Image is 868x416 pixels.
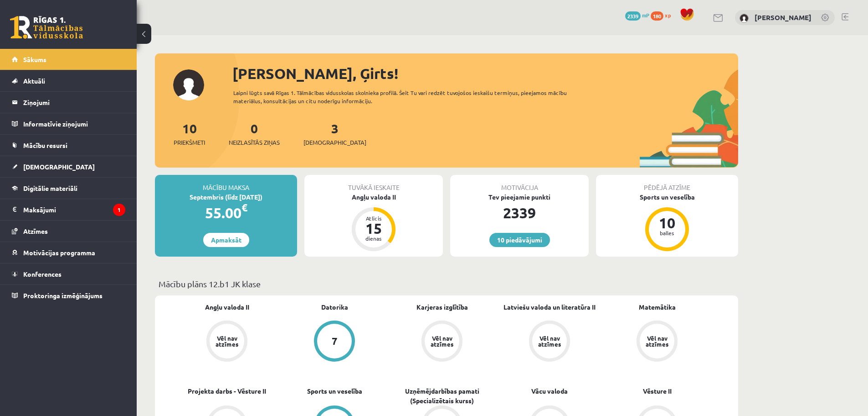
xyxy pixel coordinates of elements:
[644,335,670,347] div: Vēl nav atzīmes
[450,175,589,192] div: Motivācija
[416,302,468,312] a: Karjeras izglītība
[214,335,240,347] div: Vēl nav atzīmes
[596,175,738,192] div: Pēdējā atzīme
[23,227,48,235] span: Atzīmes
[12,242,125,263] a: Motivācijas programma
[537,335,562,347] div: Vēl nav atzīmes
[321,302,348,312] a: Datorika
[639,302,676,312] a: Matemātika
[450,202,589,224] div: 2339
[388,386,496,405] a: Uzņēmējdarbības pamati (Specializētais kurss)
[281,321,388,363] a: 7
[360,236,387,241] div: dienas
[653,230,681,236] div: balles
[159,278,734,290] p: Mācību plāns 12.b1 JK klase
[23,113,125,134] legend: Informatīvie ziņojumi
[303,120,366,147] a: 3[DEMOGRAPHIC_DATA]
[643,386,672,396] a: Vēsture II
[307,386,362,396] a: Sports un veselība
[174,138,205,147] span: Priekšmeti
[332,336,338,346] div: 7
[304,192,443,253] a: Angļu valoda II Atlicis 15 dienas
[23,199,125,220] legend: Maksājumi
[360,216,387,221] div: Atlicis
[651,11,663,21] span: 180
[10,16,83,39] a: Rīgas 1. Tālmācības vidusskola
[174,120,205,147] a: 10Priekšmeti
[155,202,297,224] div: 55.00
[625,11,641,21] span: 2339
[23,163,95,171] span: [DEMOGRAPHIC_DATA]
[740,14,749,23] img: Ģirts Bauļkalns
[155,175,297,192] div: Mācību maksa
[155,192,297,202] div: Septembris (līdz [DATE])
[241,201,247,214] span: €
[665,11,671,19] span: xp
[173,321,281,363] a: Vēl nav atzīmes
[12,70,125,91] a: Aktuāli
[229,120,280,147] a: 0Neizlasītās ziņas
[113,204,125,216] i: 1
[23,291,103,300] span: Proktoringa izmēģinājums
[12,49,125,70] a: Sākums
[23,55,46,63] span: Sākums
[12,156,125,177] a: [DEMOGRAPHIC_DATA]
[205,302,249,312] a: Angļu valoda II
[12,92,125,113] a: Ziņojumi
[12,263,125,284] a: Konferences
[531,386,568,396] a: Vācu valoda
[596,192,738,253] a: Sports un veselība 10 balles
[229,138,280,147] span: Neizlasītās ziņas
[625,11,649,19] a: 2339 mP
[203,233,249,247] a: Apmaksāt
[496,321,603,363] a: Vēl nav atzīmes
[642,11,649,19] span: mP
[12,221,125,242] a: Atzīmes
[651,11,675,19] a: 180 xp
[23,248,95,257] span: Motivācijas programma
[304,175,443,192] div: Tuvākā ieskaite
[360,221,387,236] div: 15
[429,335,455,347] div: Vēl nav atzīmes
[12,199,125,220] a: Maksājumi1
[23,92,125,113] legend: Ziņojumi
[12,113,125,134] a: Informatīvie ziņojumi
[23,141,67,149] span: Mācību resursi
[188,386,266,396] a: Projekta darbs - Vēsture II
[503,302,596,312] a: Latviešu valoda un literatūra II
[303,138,366,147] span: [DEMOGRAPHIC_DATA]
[12,178,125,199] a: Digitālie materiāli
[450,192,589,202] div: Tev pieejamie punkti
[489,233,550,247] a: 10 piedāvājumi
[388,321,496,363] a: Vēl nav atzīmes
[23,77,45,85] span: Aktuāli
[603,321,711,363] a: Vēl nav atzīmes
[23,184,77,192] span: Digitālie materiāli
[23,270,62,278] span: Konferences
[596,192,738,202] div: Sports un veselība
[304,192,443,202] div: Angļu valoda II
[653,216,681,230] div: 10
[12,135,125,156] a: Mācību resursi
[233,89,583,105] div: Laipni lūgts savā Rīgas 1. Tālmācības vidusskolas skolnieka profilā. Šeit Tu vari redzēt tuvojošo...
[755,13,812,22] a: [PERSON_NAME]
[12,285,125,306] a: Proktoringa izmēģinājums
[232,63,738,84] div: [PERSON_NAME], Ģirts!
